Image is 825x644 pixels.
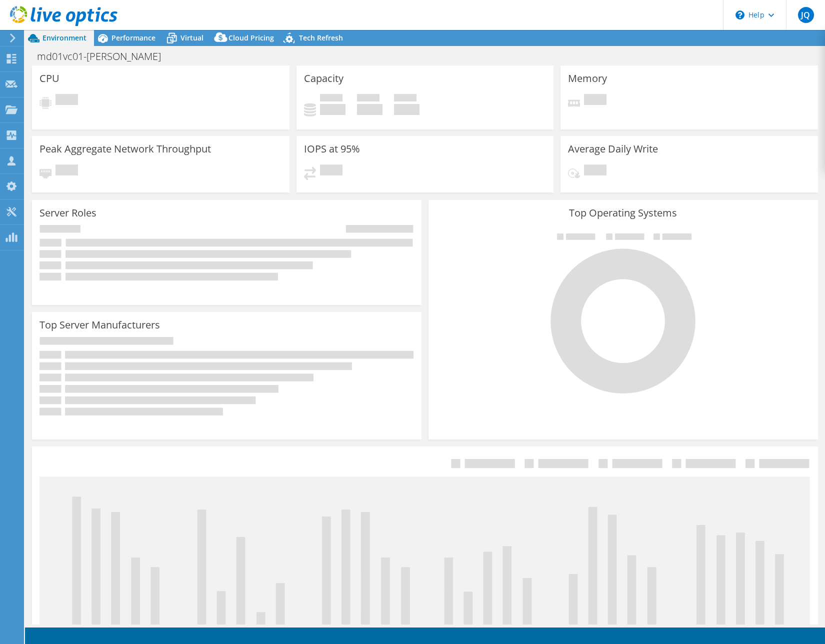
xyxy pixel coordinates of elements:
[42,33,86,42] span: Environment
[798,7,814,23] span: JQ
[39,319,160,330] h3: Top Server Manufacturers
[228,33,274,42] span: Cloud Pricing
[394,104,419,115] h4: 0 GiB
[357,94,379,104] span: Free
[32,51,176,62] h1: md01vc01-[PERSON_NAME]
[304,143,360,154] h3: IOPS at 95%
[55,164,78,178] span: Pending
[320,164,342,178] span: Pending
[735,10,744,19] svg: \n
[568,73,607,84] h3: Memory
[39,207,96,218] h3: Server Roles
[436,207,810,218] h3: Top Operating Systems
[299,33,343,42] span: Tech Refresh
[55,94,78,107] span: Pending
[320,104,345,115] h4: 0 GiB
[180,33,203,42] span: Virtual
[584,94,606,107] span: Pending
[39,73,59,84] h3: CPU
[568,143,658,154] h3: Average Daily Write
[357,104,382,115] h4: 0 GiB
[584,164,606,178] span: Pending
[304,73,343,84] h3: Capacity
[320,94,342,104] span: Used
[394,94,416,104] span: Total
[39,143,211,154] h3: Peak Aggregate Network Throughput
[111,33,155,42] span: Performance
